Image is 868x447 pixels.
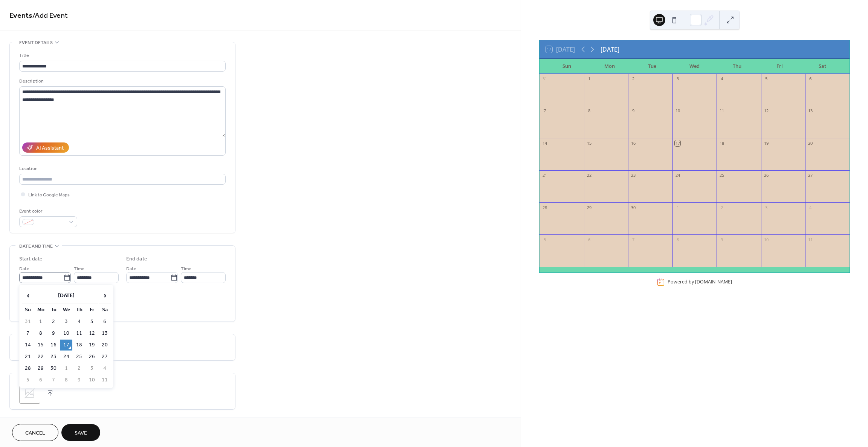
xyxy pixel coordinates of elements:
div: 31 [542,76,547,82]
span: Time [181,265,191,273]
div: 8 [586,108,592,114]
td: 14 [22,340,34,351]
div: 23 [630,173,636,178]
button: Save [61,424,100,441]
td: 18 [73,340,85,351]
div: 1 [586,76,592,82]
div: 10 [675,108,680,114]
div: Event color [19,207,76,215]
span: ‹ [22,288,34,303]
div: AI Assistant [36,144,64,152]
span: Date and time [19,242,53,250]
div: 7 [630,237,636,242]
div: 5 [763,76,769,82]
td: 29 [35,363,47,374]
span: Save [75,429,87,437]
div: Title [19,52,224,60]
td: 10 [60,328,72,339]
td: 16 [47,340,60,351]
td: 3 [60,316,72,327]
div: 2 [630,76,636,82]
div: 6 [586,237,592,242]
div: 2 [719,205,724,210]
td: 4 [73,316,85,327]
div: 3 [763,205,769,210]
td: 22 [35,351,47,362]
td: 9 [73,375,85,386]
a: Events [9,8,32,23]
div: 7 [542,108,547,114]
td: 21 [22,351,34,362]
td: 1 [60,363,72,374]
div: Location [19,165,224,173]
th: Sa [99,305,111,315]
a: [DOMAIN_NAME] [695,279,732,285]
span: › [99,288,110,303]
div: 11 [719,108,724,114]
div: 8 [675,237,680,242]
td: 25 [73,351,85,362]
td: 6 [99,316,111,327]
div: 3 [675,76,680,82]
div: [DATE] [601,45,619,54]
div: 21 [542,173,547,178]
div: Description [19,77,224,85]
div: 20 [807,140,813,146]
td: 26 [86,351,98,362]
div: End date [126,255,147,263]
td: 11 [99,375,111,386]
div: 14 [542,140,547,146]
th: Mo [35,305,47,315]
div: Tue [631,59,673,74]
div: Thu [716,59,758,74]
td: 8 [35,328,47,339]
div: 6 [807,76,813,82]
div: 25 [719,173,724,178]
td: 5 [86,316,98,327]
td: 5 [22,375,34,386]
div: Powered by [668,279,732,285]
button: Cancel [12,424,58,441]
div: 9 [719,237,724,242]
td: 23 [47,351,60,362]
div: 18 [719,140,724,146]
span: / Add Event [32,8,68,23]
td: 31 [22,316,34,327]
div: 22 [586,173,592,178]
div: Sun [546,59,588,74]
td: 27 [99,351,111,362]
span: Date [19,265,29,273]
div: 26 [763,173,769,178]
div: Mon [588,59,631,74]
div: 4 [719,76,724,82]
td: 17 [60,340,72,351]
span: Event details [19,39,53,47]
div: 11 [807,237,813,242]
td: 19 [86,340,98,351]
div: 12 [763,108,769,114]
div: Sat [801,59,844,74]
td: 4 [99,363,111,374]
div: 19 [763,140,769,146]
span: Date [126,265,136,273]
th: Tu [47,305,60,315]
td: 1 [35,316,47,327]
th: [DATE] [35,288,98,304]
td: 3 [86,363,98,374]
th: Su [22,305,34,315]
div: 15 [586,140,592,146]
div: 9 [630,108,636,114]
td: 12 [86,328,98,339]
td: 10 [86,375,98,386]
td: 11 [73,328,85,339]
div: Start date [19,255,43,263]
span: Link to Google Maps [28,191,70,199]
button: AI Assistant [22,142,69,153]
div: 4 [807,205,813,210]
span: Time [74,265,84,273]
div: ; [19,383,40,404]
td: 28 [22,363,34,374]
td: 9 [47,328,60,339]
div: 30 [630,205,636,210]
th: We [60,305,72,315]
